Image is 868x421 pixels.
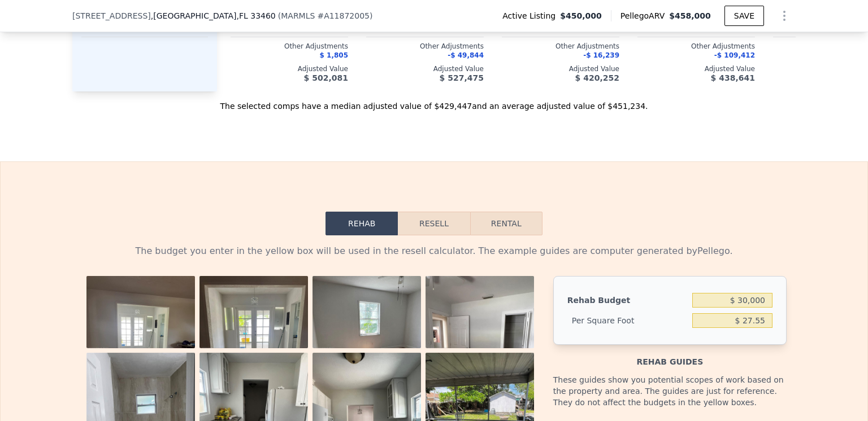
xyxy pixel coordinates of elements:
[426,276,534,420] img: Property Photo 4
[669,11,711,20] span: $458,000
[637,64,755,73] div: Adjusted Value
[502,10,560,21] span: Active Listing
[620,10,670,21] span: Pellego ARV
[304,73,348,82] span: $ 502,081
[583,51,619,59] span: -$ 16,239
[81,244,787,258] div: The budget you enter in the yellow box will be used in the resell calculator. The example guides ...
[398,212,470,235] button: Resell
[637,42,755,51] div: Other Adjustments
[278,10,373,21] div: ( )
[724,6,764,26] button: SAVE
[560,10,602,21] span: $450,000
[72,10,151,21] span: [STREET_ADDRESS]
[320,51,348,59] span: $ 1,805
[575,73,619,82] span: $ 420,252
[317,11,370,20] span: # A11872005
[553,345,787,367] div: Rehab guides
[366,64,484,73] div: Adjusted Value
[199,276,308,420] img: Property Photo 2
[470,212,542,235] button: Rental
[281,11,315,20] span: MARMLS
[231,64,348,73] div: Adjusted Value
[440,73,484,82] span: $ 527,475
[231,42,348,51] div: Other Adjustments
[313,276,421,420] img: Property Photo 3
[502,42,619,51] div: Other Adjustments
[325,212,398,235] button: Rehab
[448,51,484,59] span: -$ 49,844
[366,42,484,51] div: Other Adjustments
[773,5,796,27] button: Show Options
[151,10,276,21] span: , [GEOGRAPHIC_DATA]
[502,64,619,73] div: Adjusted Value
[714,51,755,59] span: -$ 109,412
[567,290,688,310] div: Rehab Budget
[86,276,195,420] img: Property Photo 1
[567,310,688,331] div: Per Square Foot
[236,11,275,20] span: , FL 33460
[711,73,755,82] span: $ 438,641
[72,91,796,112] div: The selected comps have a median adjusted value of $429,447 and an average adjusted value of $451...
[553,367,787,415] div: These guides show you potential scopes of work based on the property and area. The guides are jus...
